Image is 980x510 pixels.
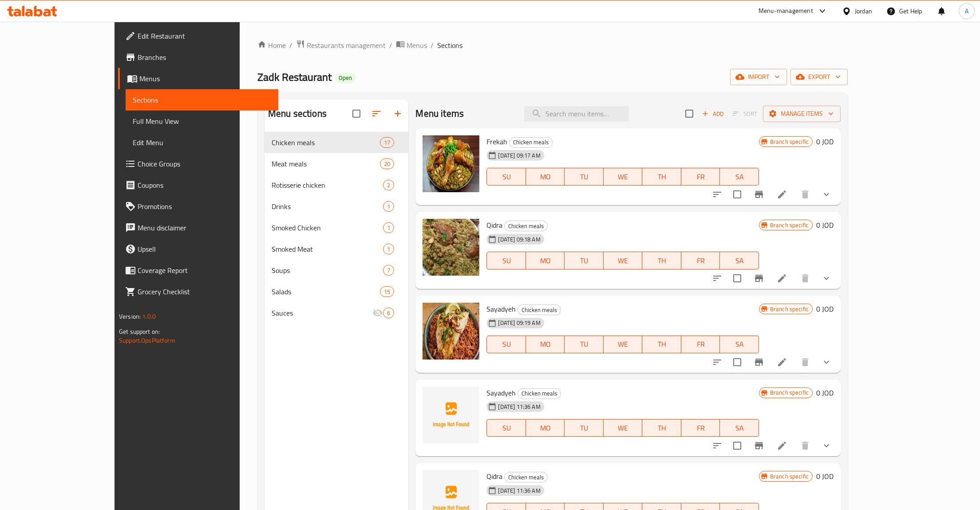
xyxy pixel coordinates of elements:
[728,185,747,204] span: Select to update
[272,137,380,148] div: Chicken meals
[685,422,717,435] span: FR
[798,71,841,83] span: export
[685,338,717,351] span: FR
[366,103,387,124] span: Sort sections
[423,303,479,360] img: Sayadyeh
[118,217,278,238] a: Menu disclaimer
[118,68,278,89] a: Menus
[607,422,639,435] span: WE
[737,71,780,83] span: import
[565,336,604,353] button: TU
[777,357,787,368] a: Edit menu item
[383,244,394,254] div: items
[816,135,834,148] h6: 0 JOD
[723,338,755,351] span: SA
[646,254,678,267] span: TH
[380,138,394,147] span: 17
[604,252,643,269] button: WE
[723,170,755,183] span: SA
[486,386,516,399] span: Sayadyeh
[265,132,409,153] div: Chicken meals17
[565,168,604,186] button: TU
[720,168,759,186] button: SA
[126,132,278,153] a: Edit Menu
[504,221,548,231] div: Chicken meals
[119,311,141,322] span: Version:
[646,338,678,351] span: TH
[646,170,678,183] span: TH
[607,254,639,267] span: WE
[728,436,747,455] span: Select to update
[604,168,643,186] button: WE
[142,311,156,322] span: 1.0.0
[272,222,383,233] span: Smoked Chicken
[568,254,600,267] span: TU
[126,89,278,111] a: Sections
[685,254,717,267] span: FR
[767,388,812,397] span: Branch specific
[272,158,380,169] span: Meat meals
[816,184,837,205] button: show more
[272,265,383,276] span: Soups
[126,111,278,132] a: Full Menu View
[494,486,544,495] span: [DATE] 11:36 AM
[681,419,720,437] button: FR
[380,288,394,296] span: 15
[383,201,394,212] div: items
[296,40,386,51] a: Restaurants management
[265,281,409,302] div: Salads15
[568,170,600,183] span: TU
[767,138,812,146] span: Branch specific
[486,419,526,437] button: SU
[257,67,332,87] span: Zadk Restaurant
[720,419,759,437] button: SA
[777,189,787,200] a: Edit menu item
[748,268,770,289] button: Branch-specific-item
[723,254,755,267] span: SA
[681,252,720,269] button: FR
[816,435,837,456] button: show more
[490,254,522,267] span: SU
[380,160,394,168] span: 20
[265,196,409,217] div: Drinks1
[138,265,271,276] span: Coverage Report
[138,158,271,169] span: Choice Groups
[816,219,834,231] h6: 0 JOD
[494,151,544,160] span: [DATE] 09:17 AM
[794,184,816,205] button: delete
[526,419,565,437] button: MO
[118,281,278,302] a: Grocery Checklist
[265,238,409,260] div: Smoked Meat1
[816,352,837,373] button: show more
[423,135,479,192] img: Frekah
[133,116,271,127] span: Full Menu View
[335,74,356,82] span: Open
[347,104,366,123] span: Select all sections
[383,181,394,190] span: 2
[138,31,271,41] span: Edit Restaurant
[816,470,834,482] h6: 0 JOD
[138,52,271,63] span: Branches
[530,422,561,435] span: MO
[526,336,565,353] button: MO
[518,388,561,399] div: Chicken meals
[272,244,383,254] span: Smoked Meat
[604,419,643,437] button: WE
[380,137,394,148] div: items
[272,201,383,212] div: Drinks
[728,269,747,288] span: Select to update
[490,170,522,183] span: SU
[118,174,278,196] a: Coupons
[821,273,832,284] svg: Show Choices
[642,419,681,437] button: TH
[530,254,561,267] span: MO
[119,335,175,346] a: Support.OpsPlatform
[607,170,639,183] span: WE
[509,137,553,148] div: Chicken meals
[790,69,848,85] button: export
[118,260,278,281] a: Coverage Report
[965,6,968,16] span: A
[289,40,292,51] li: /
